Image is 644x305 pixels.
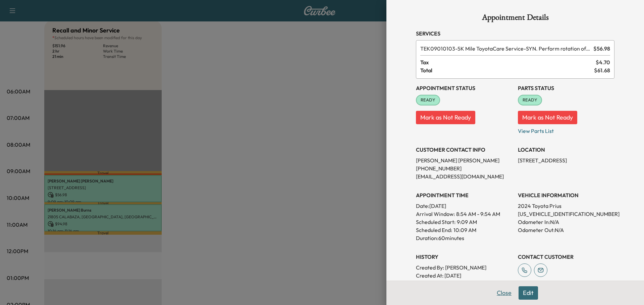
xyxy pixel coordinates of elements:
[518,156,614,164] p: [STREET_ADDRESS]
[416,13,614,24] h1: Appointment Details
[518,226,614,234] p: Odometer Out: N/A
[457,218,477,226] p: 9:09 AM
[416,272,513,280] p: Created At : [DATE]
[416,218,455,226] p: Scheduled Start:
[518,210,614,218] p: [US_VEHICLE_IDENTIFICATION_NUMBER]
[518,124,614,135] p: View Parts List
[416,253,513,261] h3: History
[420,66,594,74] span: Total
[594,66,610,74] span: $ 61.68
[416,111,475,124] button: Mark as Not Ready
[518,146,614,154] h3: LOCATION
[518,253,614,261] h3: CONTACT CUSTOMER
[416,172,513,180] p: [EMAIL_ADDRESS][DOMAIN_NAME]
[416,210,513,218] p: Arrival Window:
[518,111,577,124] button: Mark as Not Ready
[492,286,516,300] button: Close
[420,58,596,66] span: Tax
[417,97,439,103] span: READY
[453,226,476,234] p: 10:09 AM
[416,263,513,272] p: Created By : [PERSON_NAME]
[416,164,513,172] p: [PHONE_NUMBER]
[593,45,610,53] span: $ 56.98
[416,202,513,210] p: Date: [DATE]
[518,84,614,92] h3: Parts Status
[420,45,591,53] span: 5K Mile ToyotaCare Service-SYN. Perform rotation of tires. Service includes multi-point inspection.
[416,191,513,199] h3: APPOINTMENT TIME
[519,97,541,103] span: READY
[416,29,614,37] h3: Services
[518,191,614,199] h3: VEHICLE INFORMATION
[456,210,500,218] span: 8:54 AM - 9:54 AM
[416,156,513,164] p: [PERSON_NAME] [PERSON_NAME]
[416,84,513,92] h3: Appointment Status
[518,202,614,210] p: 2024 Toyota Prius
[519,286,538,300] button: Edit
[416,146,513,154] h3: CUSTOMER CONTACT INFO
[416,226,452,234] p: Scheduled End:
[518,218,614,226] p: Odometer In: N/A
[596,58,610,66] span: $ 4.70
[416,234,513,242] p: Duration: 60 minutes
[416,280,513,288] p: Modified By : Tekion Sync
